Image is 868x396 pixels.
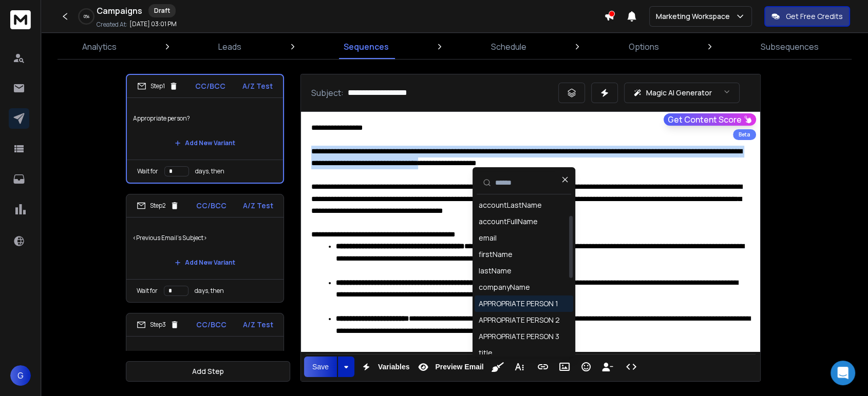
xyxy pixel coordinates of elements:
div: Step 2 [137,201,179,210]
button: Insert Unsubscribe Link [598,357,617,377]
button: Add New Variant [166,252,243,273]
button: Get Content Score [664,113,756,126]
a: Options [622,34,665,59]
h1: Campaigns [97,5,142,17]
p: Subsequences [761,41,819,53]
div: email [479,233,497,243]
a: Sequences [337,34,395,59]
p: Sequences [344,41,389,53]
button: Insert Image (Ctrl+P) [555,357,574,377]
div: APPROPRIATE PERSON 3 [479,331,559,342]
button: Variables [356,357,412,377]
p: Marketing Workspace [656,11,734,22]
div: lastName [479,266,512,276]
div: title [479,348,493,358]
p: Wait for [137,287,158,295]
p: CC/BCC [196,320,227,330]
p: Appropriate person? [133,104,277,133]
a: Schedule [485,34,533,59]
button: Insert Link (Ctrl+K) [533,357,553,377]
button: More Text [510,357,529,377]
p: A/Z Test [243,320,273,330]
button: Get Free Credits [764,6,850,27]
li: Step1CC/BCCA/Z TestAppropriate person?Add New VariantWait fordays, then [126,74,284,184]
a: Subsequences [754,34,825,59]
div: Step 3 [137,320,179,329]
div: Draft [148,4,176,17]
p: CC/BCC [196,201,227,211]
div: APPROPRIATE PERSON 2 [479,315,560,325]
button: Emoticons [576,357,596,377]
p: CC/BCC [195,81,225,91]
p: Schedule [491,41,526,53]
button: Add Step [126,361,290,382]
button: G [10,365,31,386]
p: A/Z Test [242,81,273,91]
div: accountFullName [479,216,538,227]
p: Created At: [97,21,127,29]
div: Beta [733,129,756,140]
li: Step2CC/BCCA/Z Test<Previous Email's Subject>Add New VariantWait fordays, then [126,194,284,303]
p: Magic AI Generator [646,88,712,98]
span: Preview Email [433,363,485,371]
button: Add New Variant [166,133,243,153]
div: companyName [479,282,530,292]
p: <Previous Email's Subject> [133,343,277,371]
p: 0 % [84,13,89,19]
div: APPROPRIATE PERSON 1 [479,299,558,309]
div: accountLastName [479,200,542,210]
a: Analytics [76,34,123,59]
div: firstName [479,249,513,260]
p: days, then [195,167,224,175]
p: <Previous Email's Subject> [133,224,277,252]
button: Clean HTML [488,357,507,377]
a: Leads [212,34,248,59]
button: Save [304,357,337,377]
div: Step 1 [137,82,178,91]
p: Wait for [137,167,158,175]
p: Get Free Credits [786,11,843,22]
div: Open Intercom Messenger [831,361,855,385]
span: Variables [376,363,412,371]
p: Analytics [82,41,117,53]
button: Preview Email [413,357,485,377]
p: Leads [218,41,241,53]
button: Code View [621,357,641,377]
p: days, then [195,287,224,295]
p: [DATE] 03:01 PM [129,20,177,28]
p: Options [629,41,659,53]
p: Subject: [311,87,344,99]
button: Magic AI Generator [624,83,740,103]
p: A/Z Test [243,201,273,211]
